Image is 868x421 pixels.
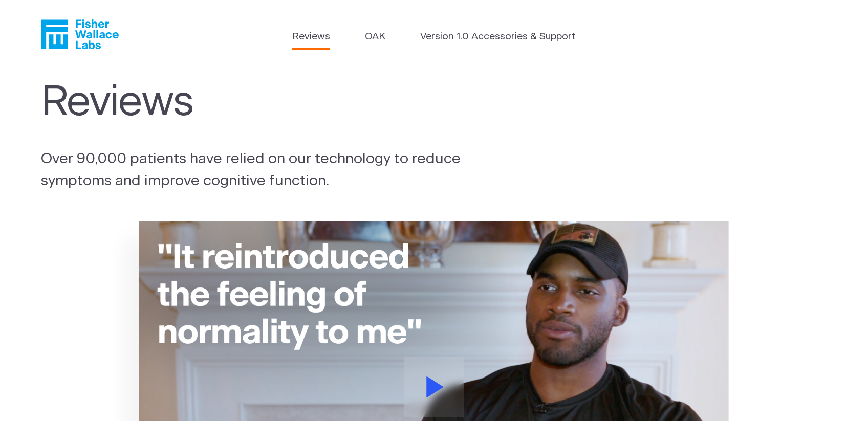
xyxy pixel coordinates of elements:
[365,30,385,45] a: OAK
[292,30,330,45] a: Reviews
[420,30,576,45] a: Version 1.0 Accessories & Support
[41,19,119,49] a: Fisher Wallace
[41,79,483,127] h1: Reviews
[426,376,444,397] svg: Play
[41,148,488,192] p: Over 90,000 patients have relied on our technology to reduce symptoms and improve cognitive funct...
